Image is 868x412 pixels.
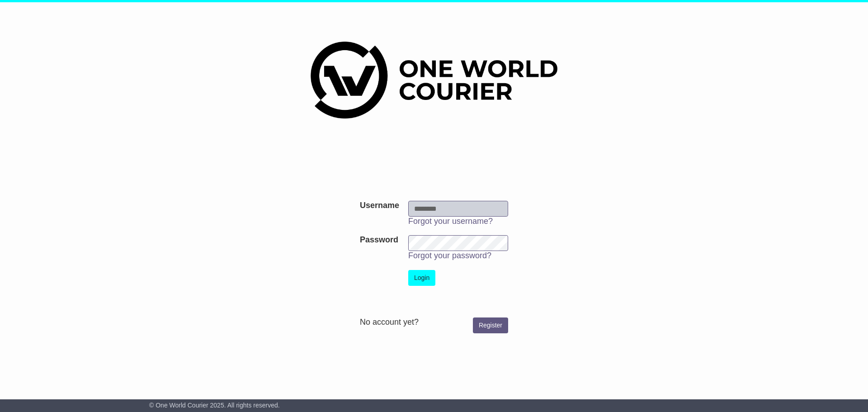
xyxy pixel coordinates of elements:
[360,235,398,245] label: Password
[360,201,399,211] label: Username
[408,251,491,260] a: Forgot your password?
[408,270,435,286] button: Login
[360,317,508,327] div: No account yet?
[311,42,557,118] img: One World
[473,317,508,333] a: Register
[408,217,493,226] a: Forgot your username?
[149,402,280,409] span: © One World Courier 2025. All rights reserved.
